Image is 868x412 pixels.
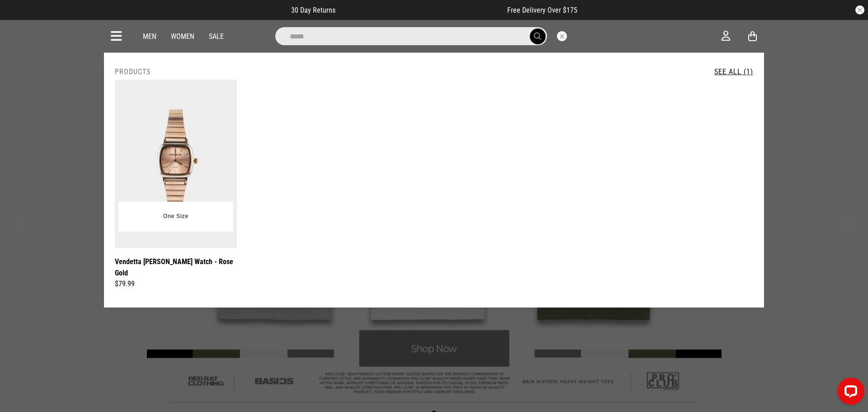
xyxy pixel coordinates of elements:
[156,208,195,225] button: One Size
[143,32,156,41] a: Men
[115,67,151,76] h2: Products
[291,6,335,14] span: 30 Day Returns
[115,80,237,248] img: Vendetta Camille Watch - Rose Gold in Pink
[354,5,489,14] iframe: Customer reviews powered by Trustpilot
[714,67,753,76] a: See All (1)
[209,32,224,41] a: Sale
[115,256,237,279] a: Vendetta [PERSON_NAME] Watch - Rose Gold
[115,279,237,289] div: $79.99
[507,6,577,14] span: Free Delivery Over $175
[557,31,567,41] button: Close search
[830,374,868,412] iframe: LiveChat chat widget
[171,32,194,41] a: Women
